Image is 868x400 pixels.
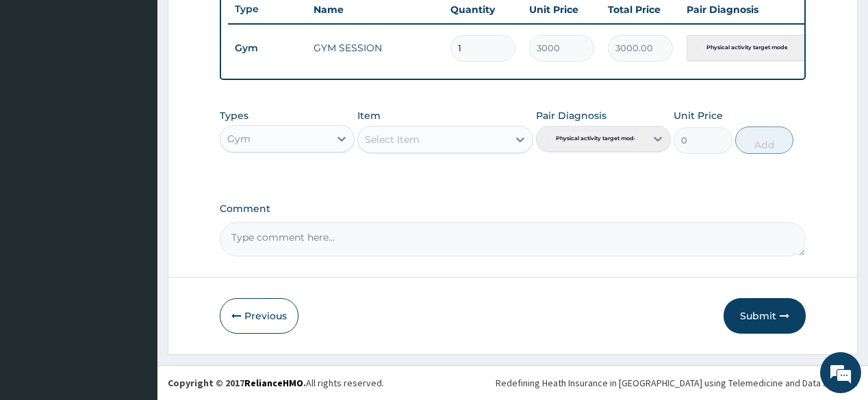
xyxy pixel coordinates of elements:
button: Previous [220,298,298,334]
a: RelianceHMO [244,377,303,389]
strong: Copyright © 2017 . [168,377,306,389]
div: Select Item [365,133,420,146]
label: Item [357,109,381,122]
label: Comment [220,203,805,215]
textarea: Type your message and hit 'Enter' [7,260,261,308]
button: Submit [724,298,806,334]
div: Chat with us now [71,77,230,94]
span: We're online! [79,116,189,254]
td: Gym [228,36,307,61]
label: Unit Price [674,109,723,122]
img: d_794563401_company_1708531726252_794563401 [25,68,55,103]
label: Pair Diagnosis [536,109,607,122]
div: Minimize live chat window [225,7,257,40]
div: Gym [227,132,251,146]
label: Types [220,110,248,122]
button: Add [735,126,794,154]
div: Redefining Heath Insurance in [GEOGRAPHIC_DATA] using Telemedicine and Data Science! [496,376,858,390]
footer: All rights reserved. [157,365,868,400]
td: GYM SESSION [307,34,444,62]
